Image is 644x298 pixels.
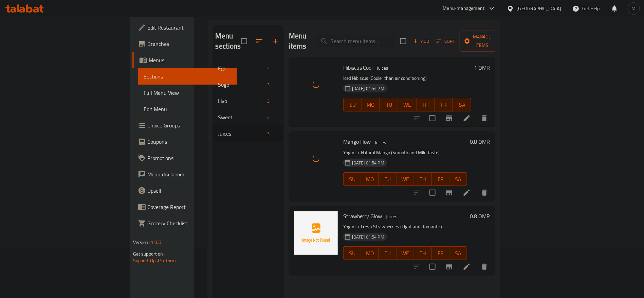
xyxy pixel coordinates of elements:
[417,98,435,111] button: TH
[380,98,398,111] button: TU
[364,100,377,110] span: MO
[435,98,453,111] button: FR
[397,172,414,186] button: WE
[453,98,471,111] button: SA
[425,260,440,274] span: Select to update
[265,114,273,121] span: 2
[132,19,237,36] a: Edit Restaurant
[265,129,273,138] div: items
[213,93,283,109] div: Livo3
[218,81,265,89] span: Sogo
[382,174,394,184] span: TU
[374,64,391,72] span: Juices
[349,85,387,92] span: [DATE] 01:54 PM
[437,37,455,45] span: Sort
[138,68,237,85] a: Sections
[132,36,237,52] a: Branches
[343,137,371,147] span: Mango Flow
[289,31,307,51] h2: Menu items
[147,138,232,146] span: Coupons
[138,85,237,101] a: Full Menu View
[414,246,432,260] button: TH
[237,34,251,48] span: Select all sections
[315,35,395,47] input: search
[383,100,395,110] span: TU
[417,248,429,258] span: TH
[147,154,232,162] span: Promotions
[147,187,232,195] span: Upsell
[432,36,460,47] span: Sort items
[432,172,449,186] button: FR
[213,57,283,144] nav: Menu sections
[251,33,268,49] span: Sort sections
[399,174,411,184] span: WE
[417,174,429,184] span: TH
[364,248,376,258] span: MO
[452,174,464,184] span: SA
[379,172,397,186] button: TU
[218,64,265,72] span: Ego
[343,172,361,186] button: SU
[265,82,273,88] span: 3
[438,100,450,110] span: FR
[132,199,237,215] a: Coverage Report
[343,74,472,83] p: Iced Hibiscus (Cooler than air conditioning)
[132,182,237,199] a: Upsell
[470,137,490,146] h6: 0.8 OMR
[412,37,430,45] span: Add
[425,186,440,200] span: Select to update
[432,246,449,260] button: FR
[138,101,237,117] a: Edit Menu
[441,110,457,126] button: Branch-specific-item
[133,238,150,247] span: Version:
[265,65,273,72] span: 4
[460,31,505,52] button: Manage items
[435,174,447,184] span: FR
[132,52,237,68] a: Menus
[361,172,379,186] button: MO
[343,223,467,231] p: Yogurt + Fresh Strawberries (Light and Romantic)
[399,248,411,258] span: WE
[346,248,358,258] span: SU
[132,134,237,150] a: Coupons
[144,105,232,113] span: Edit Menu
[218,97,265,105] span: Livo
[456,100,468,110] span: SA
[265,64,273,72] div: items
[151,238,161,247] span: 1.0.0
[349,160,387,166] span: [DATE] 01:54 PM
[213,109,283,125] div: Sweet2
[132,166,237,182] a: Menu disclaimer
[346,174,358,184] span: SU
[374,64,391,72] div: Juices
[435,36,457,47] button: Sort
[632,5,636,12] span: M
[474,63,490,72] h6: 1 OMR
[144,72,232,81] span: Sections
[294,211,338,255] img: Strawberry Glow
[218,113,265,121] span: Sweet
[419,100,432,110] span: TH
[132,215,237,231] a: Grocery Checklist
[343,211,382,221] span: Strawberry Glow
[343,246,361,260] button: SU
[384,213,400,221] span: Juices
[372,139,389,146] span: Juices
[414,172,432,186] button: TH
[382,248,394,258] span: TU
[362,98,380,111] button: MO
[410,36,432,47] button: Add
[470,211,490,221] h6: 0.8 OMR
[213,125,283,142] div: Juices3
[147,23,232,32] span: Edit Restaurant
[401,100,414,110] span: WE
[147,219,232,227] span: Grocery Checklist
[398,98,417,111] button: WE
[133,256,176,265] a: Support.OpsPlatform
[379,246,397,260] button: TU
[476,110,493,126] button: delete
[268,33,284,49] button: Add section
[452,248,464,258] span: SA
